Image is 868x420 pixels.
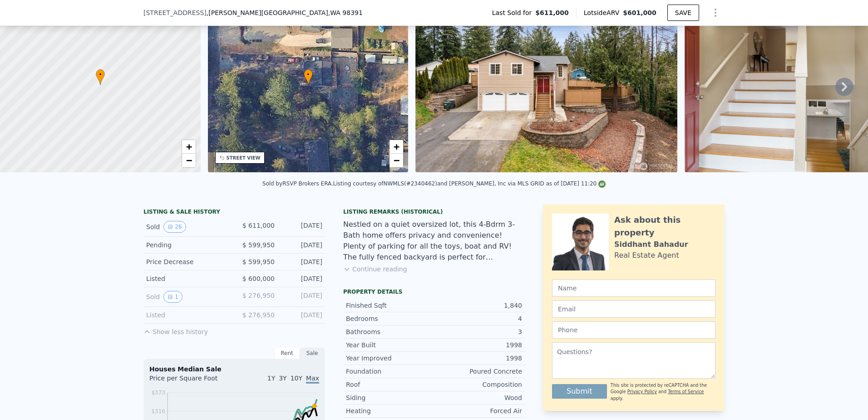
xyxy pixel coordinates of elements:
tspan: $373 [151,390,165,396]
div: 4 [434,314,522,323]
div: Wood [434,393,522,402]
img: NWMLS Logo [598,180,606,188]
span: $ 599,950 [242,241,275,249]
div: Bathrooms [346,327,434,336]
span: Lotside ARV [584,8,623,17]
div: Sold [146,291,227,303]
div: Poured Concrete [434,367,522,376]
a: Terms of Service [668,389,704,394]
span: 10Y [291,375,302,382]
div: [DATE] [282,310,322,320]
a: Zoom in [182,140,196,154]
div: Sale [300,347,325,359]
div: Property details [343,288,525,295]
div: Pending [146,240,227,250]
div: Listed [146,310,227,320]
span: − [186,155,192,166]
div: Foundation [346,367,434,376]
a: Zoom out [390,154,403,167]
div: • [96,69,105,85]
span: $ 611,000 [242,222,275,229]
div: [DATE] [282,257,322,266]
div: Listed [146,274,227,283]
input: Name [552,280,715,297]
span: $ 276,950 [242,311,275,319]
div: • [304,69,313,85]
button: View historical data [163,291,182,303]
tspan: $316 [151,408,165,415]
span: + [394,141,399,152]
span: $ 600,000 [242,275,275,282]
input: Phone [552,321,715,339]
button: SAVE [667,5,699,21]
div: Nestled on a quiet oversized lot, this 4-Bdrm 3-Bath home offers privacy and convenience! Plenty ... [343,219,525,263]
span: , WA 98391 [328,9,363,16]
span: • [96,70,105,79]
div: Siding [346,393,434,402]
div: Rent [274,347,300,359]
div: 1998 [434,340,522,350]
div: 3 [434,327,522,336]
button: Show less history [143,324,208,336]
div: Roof [346,380,434,389]
div: 1,840 [434,301,522,310]
span: − [394,155,399,166]
div: [DATE] [282,291,322,303]
div: Heating [346,406,434,415]
div: Listing courtesy of NWMLS (#2340462) and [PERSON_NAME], Inc via MLS GRID as of [DATE] 11:20 [333,180,606,187]
span: , [PERSON_NAME][GEOGRAPHIC_DATA] [207,8,363,17]
div: 1998 [434,354,522,363]
div: Houses Median Sale [149,365,319,374]
span: [STREET_ADDRESS] [143,8,207,17]
a: Privacy Policy [627,389,657,394]
div: Real Estate Agent [614,250,679,261]
div: [DATE] [282,221,322,233]
div: Price Decrease [146,257,227,266]
span: $ 599,950 [242,258,275,265]
div: Siddhant Bahadur [614,239,688,250]
div: Year Built [346,340,434,350]
div: Ask about this property [614,214,715,239]
span: • [304,70,313,79]
div: LISTING & SALE HISTORY [143,208,325,217]
div: Sold by RSVP Brokers ERA . [262,180,333,187]
span: $611,000 [535,8,569,17]
span: Max [306,375,319,384]
div: Composition [434,380,522,389]
div: Year Improved [346,354,434,363]
div: STREET VIEW [227,155,261,161]
div: Finished Sqft [346,301,434,310]
span: Last Sold for [492,8,536,17]
div: [DATE] [282,240,322,250]
div: Bedrooms [346,314,434,323]
div: Price per Square Foot [149,374,234,388]
span: 1Y [267,375,275,382]
div: Listing Remarks (Historical) [343,208,525,215]
button: Continue reading [343,265,407,274]
span: $ 276,950 [242,292,275,299]
a: Zoom out [182,154,196,167]
button: View historical data [163,221,186,233]
span: $601,000 [623,9,656,16]
a: Zoom in [390,140,403,154]
div: Forced Air [434,406,522,415]
div: [DATE] [282,274,322,283]
input: Email [552,300,715,318]
span: + [186,141,192,152]
div: This site is protected by reCAPTCHA and the Google and apply. [611,382,715,402]
button: Show Options [706,4,725,22]
button: Submit [552,384,607,399]
div: Sold [146,221,227,233]
span: 3Y [279,375,286,382]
